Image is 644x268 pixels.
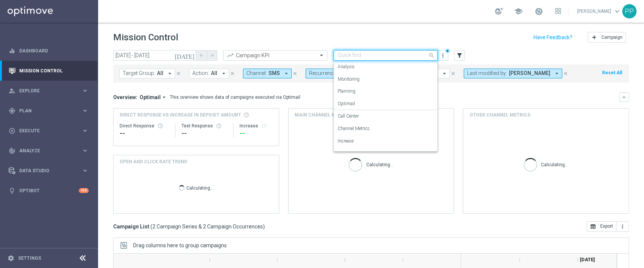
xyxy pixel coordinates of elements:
[9,87,15,94] i: person_search
[166,70,173,77] i: arrow_drop_down
[9,127,81,134] div: Execute
[450,69,456,78] button: close
[456,52,463,59] i: filter_alt
[220,70,227,77] i: arrow_drop_down
[8,188,89,194] button: lightbulb Optibot +10
[619,224,626,230] i: more_vert
[601,69,623,77] button: Reset All
[181,123,227,129] div: Test Response
[9,107,81,114] div: Plan
[119,69,175,78] button: Target Group: All arrow_drop_down
[576,6,622,17] a: [PERSON_NAME]keyboard_arrow_down
[8,68,89,74] button: Mission Control
[9,107,15,114] i: gps_fixed
[113,94,137,101] h3: Overview:
[445,48,450,54] div: There are unsaved changes
[9,167,81,174] div: Data Studio
[9,41,89,61] div: Dashboard
[170,94,300,101] div: This overview shows data of campaigns executed via Optimail
[81,167,89,174] i: keyboard_arrow_right
[81,107,89,114] i: keyboard_arrow_right
[306,69,399,78] button: Recurrence type: Non-Recurring arrow_drop_down
[601,35,622,40] span: Campaign
[622,4,636,18] div: PP
[454,50,465,61] button: filter_alt
[295,112,352,118] h4: Main channel metrics
[334,61,438,152] ng-dropdown-panel: Options list
[563,71,568,76] i: close
[338,138,354,144] label: Increase
[223,50,327,61] ng-select: Campaign KPI
[133,242,227,248] span: Drag columns here to group campaigns
[207,50,217,61] button: arrow_forward
[338,135,433,147] div: Increase
[533,35,572,40] input: Have Feedback?
[541,161,568,168] p: Calculating...
[292,69,298,78] button: close
[19,109,81,113] span: Plan
[366,161,393,168] p: Calculating...
[174,50,196,61] button: [DATE]
[19,168,81,173] span: Data Studio
[338,61,433,73] div: Analysis
[8,168,89,174] button: Data Studio keyboard_arrow_right
[181,129,227,138] div: --
[113,50,196,61] input: Select date range
[229,69,236,78] button: close
[161,94,168,101] i: arrow_drop_down
[157,70,163,77] span: All
[562,69,569,78] button: close
[189,69,229,78] button: Action: All arrow_drop_down
[338,126,370,132] label: Channel Metrics
[19,181,79,201] a: Optibot
[230,71,235,76] i: close
[440,52,446,58] i: more_vert
[196,50,207,61] button: arrow_back
[120,112,241,118] span: Direct Response VS Increase In Deposit Amount
[9,47,15,54] i: equalizer
[464,69,562,78] button: Last modified by: [PERSON_NAME] arrow_drop_down
[19,41,89,61] a: Dashboard
[113,32,178,43] h1: Mission Control
[175,69,182,78] button: close
[151,223,152,230] span: (
[9,187,15,194] i: lightbulb
[137,94,170,101] button: Optimail arrow_drop_down
[553,70,560,77] i: arrow_drop_down
[338,150,368,156] label: REA Semi-Auto
[613,7,621,15] span: keyboard_arrow_down
[338,85,433,98] div: Planning
[338,64,355,70] label: Analysis
[8,48,89,54] button: equalizer Dashboard
[81,127,89,134] i: keyboard_arrow_right
[8,88,89,94] button: person_search Explore keyboard_arrow_right
[246,70,267,77] span: Channel:
[123,70,155,77] span: Target Group:
[587,223,629,229] multiple-options-button: Export to CSV
[8,108,89,114] button: gps_fixed Plan keyboard_arrow_right
[338,88,355,95] label: Planning
[209,53,215,58] i: arrow_forward
[334,50,438,61] ng-select: Standard View
[133,242,227,248] div: Row Groups
[261,123,267,129] i: refresh
[338,76,360,83] label: Monitoring
[113,223,265,230] h3: Campaign List
[338,113,359,119] label: Call Center
[19,89,81,93] span: Explore
[590,224,596,230] i: open_in_browser
[439,51,447,60] button: more_vert
[8,255,14,262] i: settings
[9,147,81,154] div: Analyze
[192,70,209,77] span: Action:
[186,184,214,191] p: Calculating...
[588,32,626,43] button: add Campaign
[19,61,89,81] a: Mission Control
[199,53,204,58] i: arrow_back
[263,223,265,230] span: )
[338,123,433,135] div: Channel Metrics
